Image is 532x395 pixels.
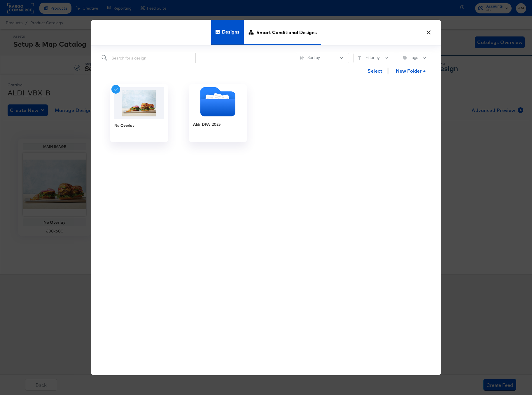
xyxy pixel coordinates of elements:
[222,19,239,45] span: Designs
[358,56,362,60] svg: Filter
[391,66,431,77] button: New Folder +
[403,56,407,60] svg: Tag
[300,56,304,60] svg: Sliders
[399,53,432,63] button: TagTags
[100,53,196,64] input: Search for a design
[193,122,221,127] div: Aldi_DPA_2025
[365,65,385,77] button: Select
[114,123,134,128] div: No Overlay
[256,19,317,45] span: Smart Conditional Designs
[423,26,434,36] button: ×
[189,84,247,142] div: Aldi_DPA_2025
[353,53,394,63] button: FilterFilter by
[110,84,168,142] div: No Overlay
[296,53,349,63] button: SlidersSort by
[189,87,247,116] svg: Folder
[114,87,164,119] img: original
[367,67,382,75] span: Select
